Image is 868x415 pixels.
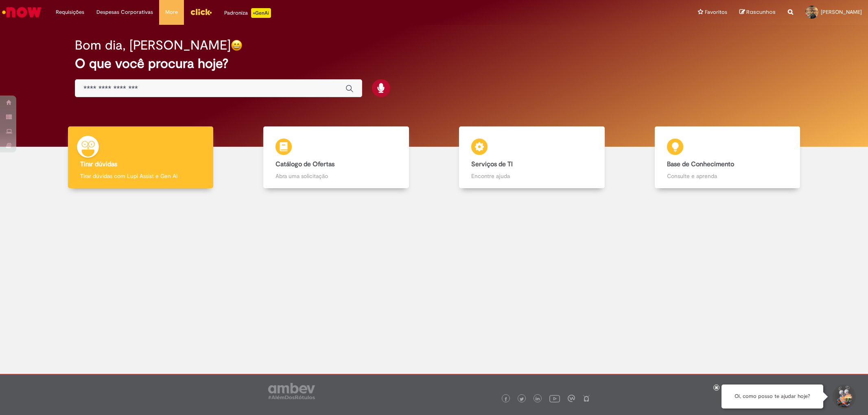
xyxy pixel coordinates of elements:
b: Base de Conhecimento [667,160,734,168]
a: Rascunhos [739,9,776,16]
b: Tirar dúvidas [80,160,117,168]
img: happy-face.png [231,39,243,51]
a: Catálogo de Ofertas Abra uma solicitação [238,126,434,189]
span: [PERSON_NAME] [821,9,862,15]
img: ServiceNow [1,4,43,20]
span: Rascunhos [746,8,776,16]
img: logo_footer_naosei.png [583,395,590,402]
b: Catálogo de Ofertas [275,160,335,168]
p: Consulte e aprenda [667,172,788,180]
p: Abra uma solicitação [275,172,396,180]
span: More [165,8,178,16]
img: logo_footer_youtube.png [549,393,560,404]
a: Tirar dúvidas Tirar dúvidas com Lupi Assist e Gen Ai [43,126,238,189]
h2: Bom dia, [PERSON_NAME] [75,38,231,52]
p: +GenAi [251,8,271,18]
img: logo_footer_twitter.png [520,397,524,401]
h2: O que você procura hoje? [75,56,793,71]
b: Serviços de TI [471,160,513,168]
img: click_logo_yellow_360x200.png [190,6,212,18]
span: Despesas Corporativas [96,8,153,16]
button: Iniciar Conversa de Suporte [831,385,856,409]
p: Tirar dúvidas com Lupi Assist e Gen Ai [80,172,201,180]
a: Base de Conhecimento Consulte e aprenda [630,126,825,189]
span: Requisições [56,8,84,16]
img: logo_footer_linkedin.png [536,397,540,402]
img: logo_footer_facebook.png [504,397,508,401]
span: Favoritos [705,8,727,16]
a: Serviços de TI Encontre ajuda [434,126,630,189]
div: Oi, como posso te ajudar hoje? [722,385,823,408]
img: logo_footer_ambev_rotulo_gray.png [268,383,315,399]
div: Padroniza [224,8,271,18]
p: Encontre ajuda [471,172,592,180]
img: logo_footer_workplace.png [568,395,575,402]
